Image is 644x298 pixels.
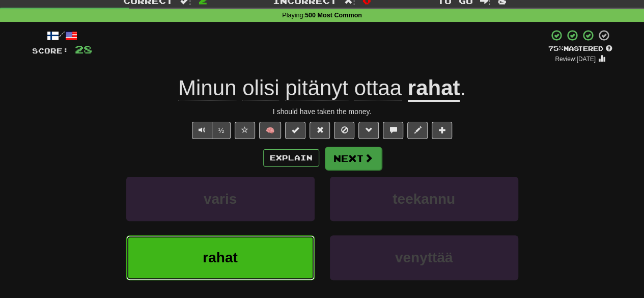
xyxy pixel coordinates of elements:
[259,122,281,139] button: 🧠
[407,122,428,139] button: Edit sentence (alt+d)
[192,122,212,139] button: Play sentence audio (ctl+space)
[330,235,518,280] button: venyttää
[354,76,402,100] span: ottaa
[126,177,315,221] button: varis
[75,43,92,56] span: 28
[263,149,319,167] button: Explain
[178,76,236,100] span: Minun
[285,76,348,100] span: pitänyt
[383,122,403,139] button: Discuss sentence (alt+u)
[548,44,564,52] span: 75 %
[548,44,612,53] div: Mastered
[32,29,92,42] div: /
[330,177,518,221] button: teekannu
[126,235,315,280] button: rahat
[395,250,453,265] span: venyttää
[393,191,455,207] span: teekannu
[305,12,362,19] strong: 500 Most Common
[285,122,305,139] button: Set this sentence to 100% Mastered (alt+m)
[203,250,237,265] span: rahat
[204,191,237,207] span: varis
[432,122,452,139] button: Add to collection (alt+a)
[325,147,382,170] button: Next
[555,56,596,63] small: Review: [DATE]
[212,122,231,139] button: ½
[408,76,460,102] u: rahat
[358,122,379,139] button: Grammar (alt+g)
[460,76,466,100] span: .
[190,122,231,139] div: Text-to-speech controls
[32,106,612,117] div: I should have taken the money.
[334,122,354,139] button: Ignore sentence (alt+i)
[32,46,69,55] span: Score:
[242,76,279,100] span: olisi
[235,122,255,139] button: Favorite sentence (alt+f)
[310,122,330,139] button: Reset to 0% Mastered (alt+r)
